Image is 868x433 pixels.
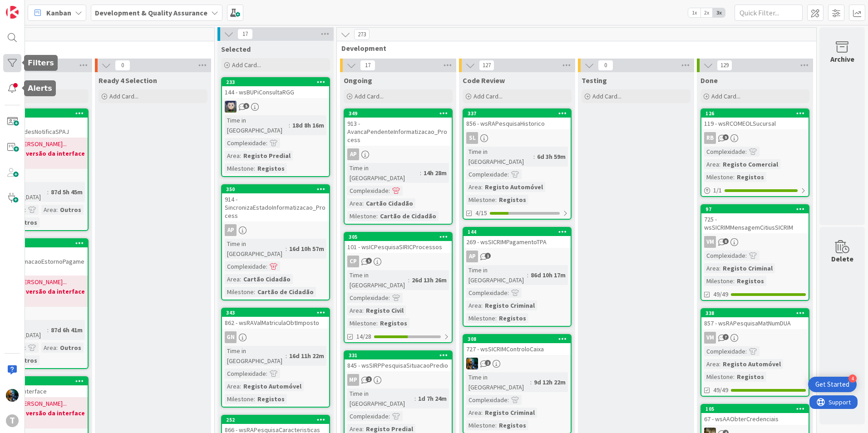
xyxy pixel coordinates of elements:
[345,256,452,267] div: CP
[225,239,286,259] div: Time in [GEOGRAPHIC_DATA]
[28,59,54,67] h5: Filters
[717,60,732,71] span: 129
[483,182,545,192] div: Registo Automóvel
[481,182,483,192] span: :
[225,138,266,148] div: Complexidade
[225,331,237,343] div: GN
[226,186,329,192] div: 350
[345,109,452,118] div: 349
[99,76,157,85] span: Ready 4 Selection
[701,109,809,118] div: 126
[345,118,452,146] div: 913 - AvancaPendenteInformatizacao_Process
[533,152,535,162] span: :
[266,261,267,271] span: :
[688,8,700,17] span: 1x
[46,7,71,18] span: Kanban
[225,369,266,379] div: Complexidade
[222,331,329,343] div: GN
[420,168,421,178] span: :
[701,205,809,233] div: 97725 - wsSICRIMMensagemCitiusSICRIM
[704,132,716,144] div: RB
[700,204,809,301] a: 97725 - wsSICRIMMensagemCitiusSICRIMVMComplexidade:Area:Registo CriminalMilestone:Registos49/49
[344,76,372,85] span: Ongoing
[704,346,745,356] div: Complexidade
[481,300,483,310] span: :
[345,374,452,386] div: MP
[705,310,809,316] div: 338
[232,61,261,69] span: Add Card...
[221,184,330,300] a: 350914 - SincronizaEstadoInformatizacao_ProcessAPTime in [GEOGRAPHIC_DATA]:16d 10h 57mComplexidad...
[226,310,329,316] div: 343
[713,290,728,299] span: 49/49
[345,351,452,371] div: 331845 - wsSIRPPesquisaSituacaoPredio
[508,288,509,298] span: :
[222,309,329,329] div: 343862 - wsRAValMatriculaObtImposto
[701,236,809,248] div: VM
[58,205,84,215] div: Outros
[466,408,481,418] div: Area
[701,118,809,129] div: 119 - wsRCOMEOLSucursal
[226,79,329,85] div: 233
[389,293,390,303] span: :
[700,308,809,397] a: 338857 - wsRAPesquisaMatNumDUAVMComplexidade:Area:Registo AutomóvelMilestone:Registos49/49
[704,147,745,157] div: Complexidade
[290,120,326,130] div: 18d 8h 16m
[475,208,487,218] span: 4/15
[483,408,537,418] div: Registo Criminal
[225,261,266,271] div: Complexidade
[25,205,26,215] span: :
[41,343,56,353] div: Area
[701,185,809,196] div: 1/1
[723,134,729,140] span: 9
[347,256,359,267] div: CP
[464,236,571,248] div: 269 - wsSICRIMPagamentoTPA
[345,233,452,241] div: 305
[414,394,416,403] span: :
[344,108,453,225] a: 349913 - AvancaPendenteInformatizacao_ProcessAPTime in [GEOGRAPHIC_DATA]:14h 28mComplexidade:Area...
[704,359,719,369] div: Area
[95,8,207,17] b: Development & Quality Assurance
[466,195,495,205] div: Milestone
[598,60,613,71] span: 0
[701,317,809,329] div: 857 - wsRAPesquisaMatNumDUA
[466,300,481,310] div: Area
[463,76,505,85] span: Code Review
[364,198,415,208] div: Cartão Cidadão
[464,251,571,262] div: AP
[463,108,572,220] a: 337856 - wsRAPesquisaHistoricoSLTime in [GEOGRAPHIC_DATA]:6d 3h 59mComplexidade:Area:Registo Auto...
[815,380,849,389] div: Get Started
[345,351,452,359] div: 331
[6,414,19,427] div: T
[115,60,130,71] span: 0
[222,78,329,98] div: 233144 - wsBUPiConsultaRGG
[356,332,371,341] span: 14/28
[735,5,803,21] input: Quick Filter...
[347,318,376,328] div: Milestone
[464,109,571,118] div: 337
[495,195,497,205] span: :
[733,372,735,382] span: :
[704,159,719,169] div: Area
[286,351,287,361] span: :
[466,147,533,167] div: Time in [GEOGRAPHIC_DATA]
[466,372,530,392] div: Time in [GEOGRAPHIC_DATA]
[464,228,571,236] div: 144
[830,54,854,64] div: Archive
[222,416,329,424] div: 252
[463,227,572,327] a: 144269 - wsSICRIMPagamentoTPAAPTime in [GEOGRAPHIC_DATA]:86d 10h 17mComplexidade:Area:Registo Cri...
[720,359,783,369] div: Registo Automóvel
[225,274,240,284] div: Area
[701,109,809,129] div: 126119 - wsRCOMEOLSucursal
[700,8,713,17] span: 2x
[705,110,809,117] div: 126
[468,110,571,117] div: 337
[466,420,495,430] div: Milestone
[376,318,378,328] span: :
[735,276,766,286] div: Registos
[347,293,389,303] div: Complexidade
[287,244,326,254] div: 16d 10h 57m
[221,308,330,408] a: 343862 - wsRAValMatriculaObtImpostoGNTime in [GEOGRAPHIC_DATA]:16d 11h 22mComplexidade:Area:Regis...
[704,263,719,273] div: Area
[240,381,241,391] span: :
[466,288,508,298] div: Complexidade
